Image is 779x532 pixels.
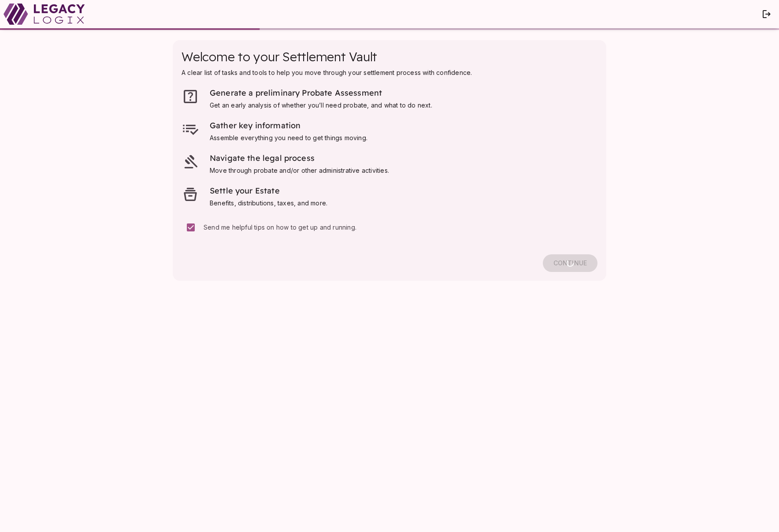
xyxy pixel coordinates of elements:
span: Get an early analysis of whether you’ll need probate, and what to do next. [210,101,432,109]
span: Assemble everything you need to get things moving. [210,134,367,141]
span: Settle your Estate [210,186,280,196]
span: Welcome to your Settlement Vault [182,49,377,64]
span: Generate a preliminary Probate Assessment [210,88,382,98]
span: Send me helpful tips on how to get up and running. [204,223,356,231]
span: Move through probate and/or other administrative activities. [210,167,389,174]
span: Navigate the legal process [210,153,315,163]
span: A clear list of tasks and tools to help you move through your settlement process with confidence. [182,69,472,76]
span: Gather key information [210,120,300,130]
span: Benefits, distributions, taxes, and more. [210,199,327,207]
